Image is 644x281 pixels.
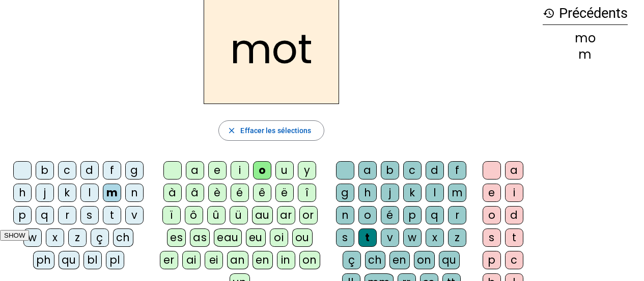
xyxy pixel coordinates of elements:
div: c [58,161,76,180]
div: b [381,161,399,180]
div: ô [185,206,203,224]
span: Effacer les sélections [240,124,311,137]
div: f [103,161,121,180]
div: d [426,161,444,180]
div: or [299,206,318,224]
div: k [403,184,422,202]
div: m [543,48,628,61]
div: û [207,206,226,224]
div: u [275,161,294,180]
h3: Précédents [543,2,628,25]
div: ph [33,251,54,269]
div: q [426,206,444,224]
div: ç [343,251,361,269]
div: p [13,206,32,224]
div: on [414,251,435,269]
div: g [336,184,354,202]
div: c [505,251,523,269]
div: o [358,206,377,224]
div: bl [83,251,102,269]
div: qu [439,251,460,269]
div: h [358,184,377,202]
div: ê [253,184,271,202]
div: an [227,251,248,269]
div: ai [182,251,201,269]
div: s [483,228,501,247]
div: w [23,228,42,247]
div: c [403,161,422,180]
div: p [403,206,422,224]
div: es [167,228,186,247]
div: ei [205,251,223,269]
div: eau [214,228,242,247]
div: î [298,184,316,202]
div: o [253,161,271,180]
div: x [426,228,444,247]
div: v [125,206,144,224]
div: er [160,251,178,269]
div: i [231,161,249,180]
div: a [358,161,377,180]
div: t [505,228,523,247]
div: f [448,161,466,180]
div: ï [162,206,181,224]
div: h [13,184,32,202]
div: m [448,184,466,202]
div: t [103,206,121,224]
div: ar [277,206,295,224]
div: n [125,184,144,202]
div: é [231,184,249,202]
div: d [505,206,523,224]
div: en [389,251,410,269]
div: mo [543,32,628,44]
div: r [58,206,76,224]
div: s [80,206,99,224]
div: d [80,161,99,180]
div: o [483,206,501,224]
div: n [336,206,354,224]
div: a [186,161,204,180]
div: v [381,228,399,247]
mat-icon: history [543,7,555,19]
div: e [208,161,227,180]
div: q [36,206,54,224]
div: au [252,206,273,224]
div: as [190,228,210,247]
div: j [36,184,54,202]
div: l [426,184,444,202]
div: t [358,228,377,247]
div: ü [230,206,248,224]
div: p [483,251,501,269]
div: s [336,228,354,247]
button: Effacer les sélections [218,120,324,141]
div: l [80,184,99,202]
div: è [208,184,227,202]
div: z [448,228,466,247]
div: j [381,184,399,202]
div: i [505,184,523,202]
div: en [253,251,273,269]
div: on [299,251,320,269]
div: eu [246,228,266,247]
div: r [448,206,466,224]
div: oi [270,228,288,247]
div: é [381,206,399,224]
div: ch [113,228,133,247]
div: x [46,228,64,247]
div: à [163,184,182,202]
div: b [36,161,54,180]
div: z [68,228,87,247]
div: in [277,251,295,269]
div: g [125,161,144,180]
div: a [505,161,523,180]
div: y [298,161,316,180]
div: ch [365,251,385,269]
div: k [58,184,76,202]
div: ë [275,184,294,202]
div: e [483,184,501,202]
div: â [186,184,204,202]
div: m [103,184,121,202]
div: w [403,228,422,247]
div: qu [59,251,79,269]
div: ou [292,228,313,247]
